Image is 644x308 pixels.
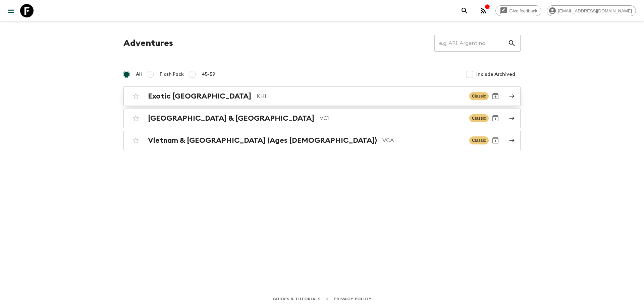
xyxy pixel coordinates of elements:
p: VCA [382,136,464,144]
span: Classic [469,114,489,122]
a: Give feedback [495,5,541,16]
span: Include Archived [476,71,515,78]
h2: Exotic [GEOGRAPHIC_DATA] [148,92,251,101]
span: All [136,71,142,78]
span: Flash Pack [160,71,184,78]
button: Archive [489,112,502,125]
span: Give feedback [506,8,541,13]
span: Classic [469,92,489,100]
h1: Adventures [123,37,173,50]
a: [GEOGRAPHIC_DATA] & [GEOGRAPHIC_DATA]VC1ClassicArchive [123,109,521,128]
button: search adventures [458,4,471,17]
input: e.g. AR1, Argentina [434,34,508,53]
h2: Vietnam & [GEOGRAPHIC_DATA] (Ages [DEMOGRAPHIC_DATA]) [148,136,377,145]
span: [EMAIL_ADDRESS][DOMAIN_NAME] [554,8,636,13]
a: Guides & Tutorials [273,295,321,303]
a: Privacy Policy [334,295,371,303]
div: [EMAIL_ADDRESS][DOMAIN_NAME] [547,5,636,16]
button: Archive [489,89,502,103]
a: Vietnam & [GEOGRAPHIC_DATA] (Ages [DEMOGRAPHIC_DATA])VCAClassicArchive [123,131,521,150]
p: KH1 [257,92,464,100]
button: menu [4,4,17,17]
a: Exotic [GEOGRAPHIC_DATA]KH1ClassicArchive [123,86,521,106]
h2: [GEOGRAPHIC_DATA] & [GEOGRAPHIC_DATA] [148,114,314,123]
p: VC1 [320,114,464,122]
span: 45-59 [202,71,215,78]
button: Archive [489,134,502,147]
span: Classic [469,136,489,144]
